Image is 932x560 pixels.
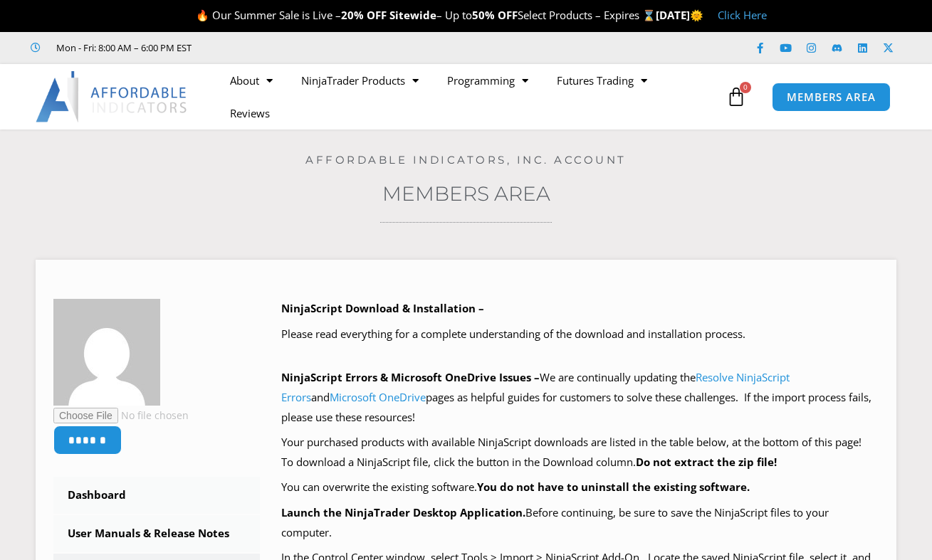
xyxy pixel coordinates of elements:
[281,324,879,344] p: Please read everything for a complete understanding of the download and installation process.
[287,64,433,97] a: NinjaTrader Products
[543,64,661,97] a: Futures Trading
[36,71,189,122] img: LogoAI | Affordable Indicators – NinjaTrader
[389,8,436,22] strong: Sitewide
[281,477,879,497] p: You can overwrite the existing software.
[216,64,287,97] a: About
[433,64,543,97] a: Programming
[281,301,484,315] b: NinjaScript Download & Installation –
[216,64,723,130] nav: Menu
[281,433,879,472] p: Your purchased products with available NinjaScript downloads are listed in the table below, at th...
[690,8,703,22] span: 🌞
[211,41,425,55] iframe: Customer reviews powered by Trustpilot
[382,181,550,206] a: Members Area
[477,480,750,494] b: You do not have to uninstall the existing software.
[281,370,790,404] a: Resolve NinjaScript Errors
[196,8,656,22] span: 🔥 Our Summer Sale is Live – – Up to Select Products – Expires ⌛
[281,505,525,519] b: Launch the NinjaTrader Desktop Application.
[305,153,627,167] a: Affordable Indicators, Inc. Account
[636,455,777,469] b: Do not extract the zip file!
[472,8,518,22] strong: 50% OFF
[53,39,192,56] span: Mon - Fri: 8:00 AM – 6:00 PM EST
[740,82,751,93] span: 0
[718,8,767,22] a: Click Here
[53,299,160,406] img: d4ffe5a791fcc8e42b2309e5032460ea0c388b41b80ae029cbac0f8f7aacff6c
[341,8,387,22] strong: 20% OFF
[656,8,703,22] strong: [DATE]
[216,97,284,130] a: Reviews
[281,370,540,384] b: NinjaScript Errors & Microsoft OneDrive Issues –
[330,390,426,404] a: Microsoft OneDrive
[53,477,260,514] a: Dashboard
[705,76,768,117] a: 0
[281,368,879,428] p: We are continually updating the and pages as helpful guides for customers to solve these challeng...
[787,92,876,102] span: MEMBERS AREA
[772,83,891,112] a: MEMBERS AREA
[281,503,879,543] p: Before continuing, be sure to save the NinjaScript files to your computer.
[53,515,260,552] a: User Manuals & Release Notes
